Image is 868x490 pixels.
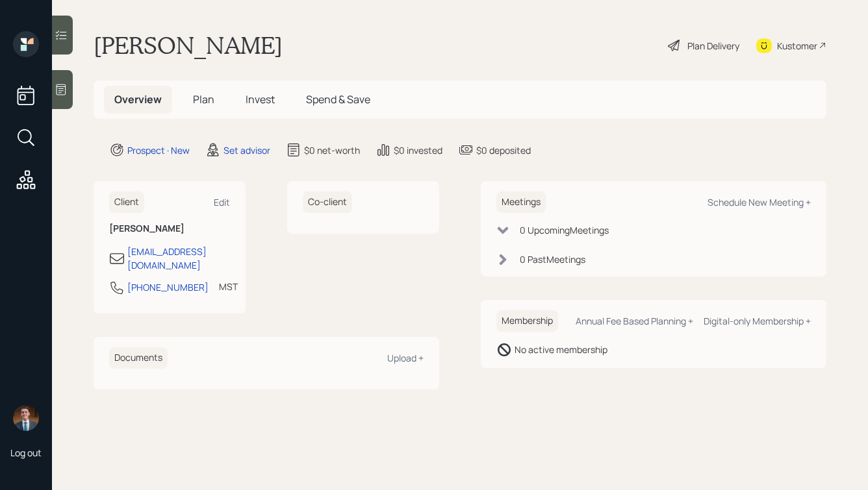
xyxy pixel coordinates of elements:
[109,223,230,234] h6: [PERSON_NAME]
[777,39,817,53] div: Kustomer
[304,143,360,157] div: $0 net-worth
[303,191,352,213] h6: Co-client
[94,31,283,60] h1: [PERSON_NAME]
[10,447,42,459] div: Log out
[246,92,275,106] span: Invest
[704,315,811,327] div: Digital-only Membership +
[223,143,270,157] div: Set advisor
[114,92,162,106] span: Overview
[109,347,168,369] h6: Documents
[193,92,214,106] span: Plan
[109,191,144,213] h6: Client
[13,405,39,431] img: hunter_neumayer.jpg
[515,343,607,356] div: No active membership
[496,191,546,213] h6: Meetings
[520,252,585,266] div: 0 Past Meeting s
[520,223,609,237] div: 0 Upcoming Meeting s
[214,196,230,208] div: Edit
[496,310,558,332] h6: Membership
[127,143,190,157] div: Prospect · New
[576,315,693,327] div: Annual Fee Based Planning +
[708,196,811,208] div: Schedule New Meeting +
[687,39,739,53] div: Plan Delivery
[394,143,442,157] div: $0 invested
[219,280,238,293] div: MST
[387,352,424,364] div: Upload +
[476,143,531,157] div: $0 deposited
[127,280,209,294] div: [PHONE_NUMBER]
[306,92,370,106] span: Spend & Save
[127,245,230,272] div: [EMAIL_ADDRESS][DOMAIN_NAME]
